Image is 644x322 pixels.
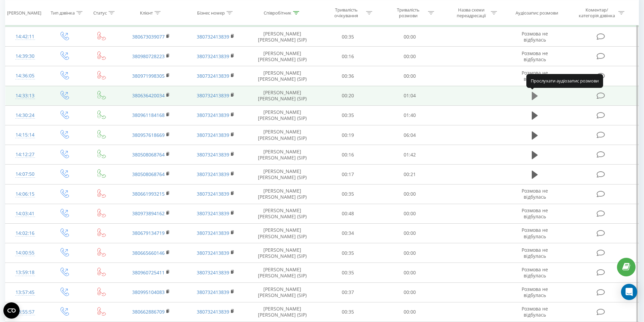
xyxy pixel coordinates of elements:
div: 14:39:30 [12,50,38,63]
td: [PERSON_NAME] [PERSON_NAME] (SIP) [248,66,317,86]
td: 00:00 [379,204,441,223]
td: 00:16 [317,145,379,165]
a: 380732413839 [197,132,229,138]
a: 380732413839 [197,112,229,118]
td: 00:21 [379,165,441,184]
td: [PERSON_NAME] [PERSON_NAME] (SIP) [248,204,317,223]
td: 00:35 [317,263,379,282]
span: Розмова не відбулась [522,247,548,259]
td: [PERSON_NAME] [PERSON_NAME] (SIP) [248,223,317,243]
td: [PERSON_NAME] [PERSON_NAME] (SIP) [248,47,317,66]
div: Клієнт [140,10,153,16]
div: Прослухати аудіозапис розмови [526,74,603,88]
td: [PERSON_NAME] [PERSON_NAME] (SIP) [248,243,317,263]
div: Співробітник [264,10,291,16]
td: [PERSON_NAME] [PERSON_NAME] (SIP) [248,86,317,105]
div: 14:15:14 [12,128,38,142]
a: 380732413839 [197,33,229,40]
td: 00:00 [379,184,441,204]
td: 00:00 [379,47,441,66]
a: 380673039077 [132,33,165,40]
td: 00:36 [317,66,379,86]
div: 13:55:57 [12,305,38,319]
td: 01:40 [379,105,441,125]
a: 380732413839 [197,171,229,177]
td: 00:48 [317,204,379,223]
td: [PERSON_NAME] [PERSON_NAME] (SIP) [248,105,317,125]
td: 00:34 [317,223,379,243]
td: 00:35 [317,27,379,47]
td: 00:00 [379,27,441,47]
span: Розмова не відбулась [522,305,548,318]
td: [PERSON_NAME] [PERSON_NAME] (SIP) [248,125,317,145]
a: 380732413839 [197,151,229,158]
div: Аудіозапис розмови [516,10,558,16]
a: 380732413839 [197,308,229,315]
span: Розмова не відбулась [522,207,548,220]
div: 13:59:18 [12,266,38,279]
a: 380957618669 [132,132,165,138]
div: Open Intercom Messenger [621,284,637,300]
td: 00:35 [317,302,379,322]
td: 00:00 [379,263,441,282]
a: 380662886709 [132,308,165,315]
div: 14:02:16 [12,227,38,240]
span: Розмова не відбулась [522,286,548,298]
a: 380636420034 [132,92,165,99]
td: 01:04 [379,86,441,105]
td: 00:00 [379,302,441,322]
div: Коментар/категорія дзвінка [577,7,617,19]
a: 380732413839 [197,269,229,276]
td: 00:00 [379,223,441,243]
td: [PERSON_NAME] [PERSON_NAME] (SIP) [248,184,317,204]
span: Розмова не відбулась [522,266,548,279]
div: Тривалість очікування [328,7,364,19]
div: 14:06:15 [12,188,38,201]
button: Open CMP widget [3,302,20,319]
a: 380732413839 [197,289,229,295]
div: Назва схеми переадресації [453,7,489,19]
a: 380973894162 [132,210,165,217]
div: Бізнес номер [197,10,225,16]
div: Статус [93,10,107,16]
span: Розмова не відбулась [522,70,548,82]
td: 00:35 [317,243,379,263]
div: Тривалість розмови [390,7,426,19]
a: 380732413839 [197,53,229,59]
div: 14:30:24 [12,109,38,122]
td: 00:00 [379,282,441,302]
a: 380961184168 [132,112,165,118]
td: 00:19 [317,125,379,145]
div: 14:36:05 [12,69,38,82]
td: [PERSON_NAME] [PERSON_NAME] (SIP) [248,165,317,184]
td: 01:42 [379,145,441,165]
a: 380508068764 [132,171,165,177]
a: 380960725411 [132,269,165,276]
a: 380679134719 [132,230,165,236]
td: [PERSON_NAME] [PERSON_NAME] (SIP) [248,282,317,302]
td: [PERSON_NAME] [PERSON_NAME] (SIP) [248,302,317,322]
td: 00:37 [317,282,379,302]
td: 00:00 [379,66,441,86]
div: 14:33:13 [12,89,38,102]
td: 06:04 [379,125,441,145]
a: 380980728223 [132,53,165,59]
a: 380665660146 [132,250,165,256]
td: [PERSON_NAME] [PERSON_NAME] (SIP) [248,145,317,165]
td: [PERSON_NAME] [PERSON_NAME] (SIP) [248,263,317,282]
a: 380995104083 [132,289,165,295]
td: 00:20 [317,86,379,105]
a: 380732413839 [197,191,229,197]
td: 00:17 [317,165,379,184]
div: 14:00:55 [12,246,38,259]
span: Розмова не відбулась [522,188,548,200]
div: 14:07:50 [12,168,38,181]
div: 14:42:11 [12,30,38,43]
td: 00:35 [317,105,379,125]
a: 380732413839 [197,230,229,236]
span: Розмова не відбулась [522,227,548,239]
td: 00:35 [317,184,379,204]
div: Тип дзвінка [51,10,75,16]
a: 380732413839 [197,73,229,79]
a: 380508068764 [132,151,165,158]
